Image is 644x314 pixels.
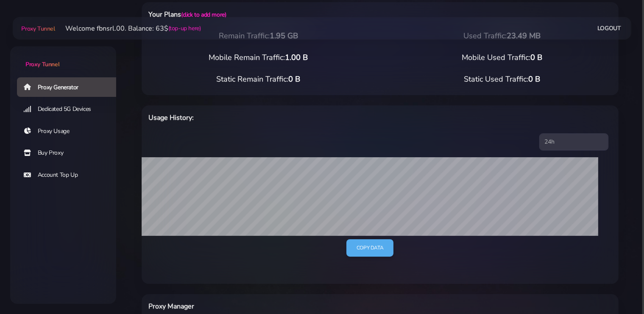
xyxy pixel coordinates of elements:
[346,239,393,257] a: Copy data
[10,46,116,69] a: Proxy Tunnel
[55,23,201,34] li: Welcome fbnsrl.00. Balance: 63$
[380,74,624,85] div: Static Used Traffic:
[288,74,300,84] span: 0 B
[17,122,123,141] a: Proxy Usage
[528,74,540,84] span: 0 B
[285,52,308,62] span: 1.00 B
[25,60,59,68] span: Proxy Tunnel
[380,52,624,63] div: Mobile Used Traffic:
[148,9,415,20] h6: Your Plans
[168,24,201,33] a: (top-up here)
[20,22,55,35] a: Proxy Tunnel
[148,112,415,123] h6: Usage History:
[17,99,123,119] a: Dedicated 5G Devices
[597,20,621,36] a: Logout
[21,25,55,33] span: Proxy Tunnel
[17,143,123,163] a: Buy Proxy
[603,273,633,303] iframe: Webchat Widget
[137,74,380,85] div: Static Remain Traffic:
[17,165,123,185] a: Account Top Up
[181,11,226,19] a: (click to add more)
[530,52,542,62] span: 0 B
[148,301,415,312] h6: Proxy Manager
[17,77,123,97] a: Proxy Generator
[137,52,380,63] div: Mobile Remain Traffic:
